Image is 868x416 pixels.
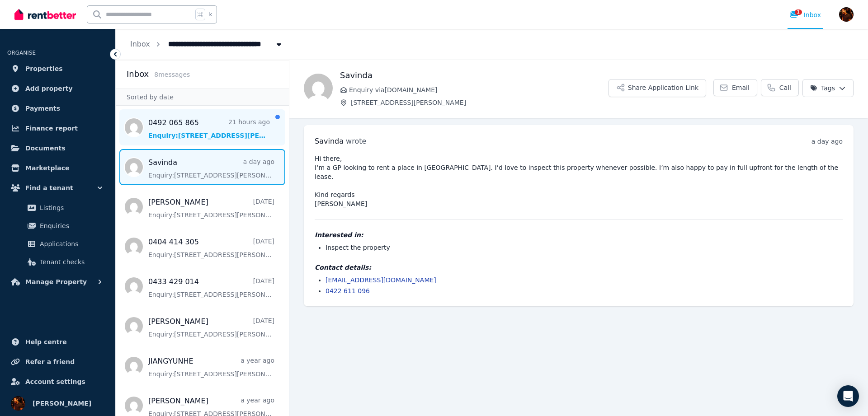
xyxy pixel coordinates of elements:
[7,353,108,371] a: Refer a friend
[25,376,85,387] span: Account settings
[779,83,791,92] span: Call
[40,220,101,231] span: Enquiries
[7,373,108,391] a: Account settings
[25,356,75,367] span: Refer a friend
[7,99,108,117] a: Payments
[7,333,108,351] a: Help centre
[761,79,799,96] a: Call
[209,11,212,18] span: k
[148,117,270,140] a: 0492 065 86521 hours agoEnquiry:[STREET_ADDRESS][PERSON_NAME].
[11,396,25,411] img: Sergio Lourenco da Silva
[130,40,150,48] a: Inbox
[25,276,87,287] span: Manage Property
[116,89,289,106] div: Sorted by date
[325,276,436,284] a: [EMAIL_ADDRESS][DOMAIN_NAME]
[315,230,843,239] h4: Interested in:
[25,123,78,134] span: Finance report
[7,273,108,291] button: Manage Property
[811,138,843,145] time: a day ago
[346,137,366,145] span: wrote
[789,10,821,19] div: Inbox
[839,7,854,22] img: Sergio Lourenco da Silva
[25,83,73,94] span: Add property
[7,179,108,197] button: Find a tenant
[116,29,298,60] nav: Breadcrumb
[148,356,274,379] a: JIANGYUNHEa year agoEnquiry:[STREET_ADDRESS][PERSON_NAME].
[7,60,108,78] a: Properties
[837,385,859,407] div: Open Intercom Messenger
[7,139,108,157] a: Documents
[14,8,76,21] img: RentBetter
[148,237,274,259] a: 0404 414 305[DATE]Enquiry:[STREET_ADDRESS][PERSON_NAME].
[304,74,333,103] img: Savinda
[7,50,36,56] span: ORGANISE
[802,79,854,97] button: Tags
[713,79,757,96] a: Email
[25,143,66,154] span: Documents
[25,337,67,347] span: Help centre
[732,83,750,92] span: Email
[349,85,609,94] span: Enquiry via [DOMAIN_NAME]
[351,98,609,107] span: [STREET_ADDRESS][PERSON_NAME]
[40,202,101,213] span: Listings
[148,157,274,180] a: Savindaa day agoEnquiry:[STREET_ADDRESS][PERSON_NAME].
[11,253,104,271] a: Tenant checks
[40,238,101,249] span: Applications
[148,197,274,220] a: [PERSON_NAME][DATE]Enquiry:[STREET_ADDRESS][PERSON_NAME].
[127,68,149,80] h2: Inbox
[609,79,706,97] button: Share Application Link
[154,71,190,78] span: 8 message s
[7,159,108,177] a: Marketplace
[25,103,60,114] span: Payments
[25,63,63,74] span: Properties
[11,235,104,253] a: Applications
[33,398,91,409] span: [PERSON_NAME]
[148,276,274,299] a: 0433 429 014[DATE]Enquiry:[STREET_ADDRESS][PERSON_NAME].
[325,287,370,294] a: 0422 611 096
[340,69,609,82] h1: Savinda
[315,137,344,145] span: Savinda
[11,199,104,217] a: Listings
[25,163,69,173] span: Marketplace
[7,119,108,137] a: Finance report
[40,257,101,267] span: Tenant checks
[25,182,73,193] span: Find a tenant
[148,316,274,339] a: [PERSON_NAME][DATE]Enquiry:[STREET_ADDRESS][PERSON_NAME].
[7,79,108,98] a: Add property
[315,263,843,272] h4: Contact details:
[325,243,843,252] li: Inspect the property
[795,9,802,15] span: 1
[810,84,835,93] span: Tags
[11,217,104,235] a: Enquiries
[315,154,843,208] pre: Hi there, I’m a GP looking to rent a place in [GEOGRAPHIC_DATA]. I’d love to inspect this propert...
